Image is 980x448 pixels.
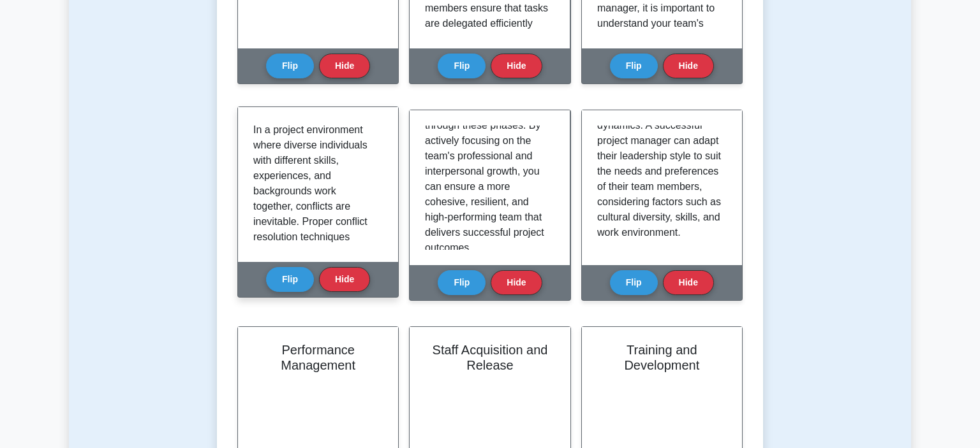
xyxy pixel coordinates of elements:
h2: Training and Development [597,342,727,373]
button: Flip [438,54,486,78]
button: Flip [610,270,658,295]
button: Flip [266,54,314,78]
h2: Staff Acquisition and Release [425,342,554,373]
button: Hide [319,267,370,292]
button: Hide [491,54,542,78]
button: Hide [319,54,370,78]
button: Flip [266,267,314,292]
button: Hide [663,54,714,78]
button: Hide [663,270,714,295]
button: Flip [610,54,658,78]
button: Hide [491,270,542,295]
button: Flip [438,270,486,295]
h2: Performance Management [253,342,383,373]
